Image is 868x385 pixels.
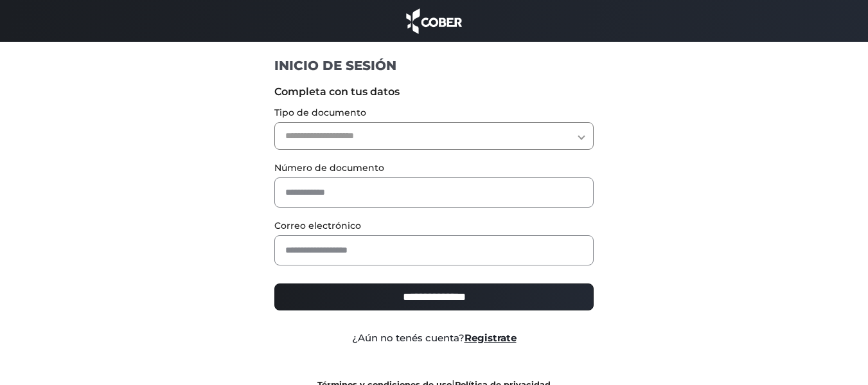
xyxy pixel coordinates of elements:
[265,331,603,346] div: ¿Aún no tenés cuenta?
[465,332,517,344] a: Registrate
[274,106,594,120] label: Tipo de documento
[274,84,594,100] label: Completa con tus datos
[403,6,466,35] img: cober_marca.png
[274,161,594,175] label: Número de documento
[274,57,594,74] h1: INICIO DE SESIÓN
[274,219,594,233] label: Correo electrónico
